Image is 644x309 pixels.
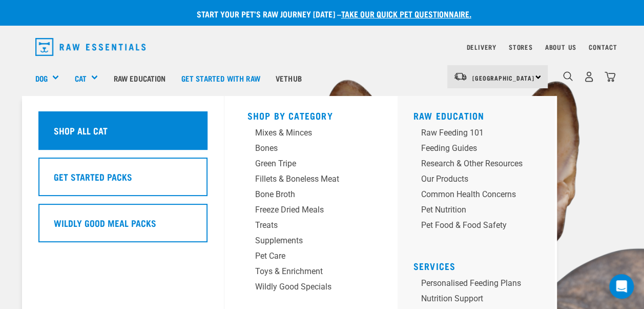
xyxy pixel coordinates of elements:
h5: Shop All Cat [53,124,107,137]
a: Research & Other Resources [413,158,547,173]
div: Bone Broth [255,188,350,201]
img: user.png [584,71,594,82]
a: Nutrition Support [413,293,547,308]
div: Fillets & Boneless Meat [255,173,350,185]
a: Vethub [268,57,309,99]
h5: Wildly Good Meal Packs [53,216,156,229]
div: Open Intercom Messenger [609,274,634,299]
h5: Shop By Category [247,110,375,119]
a: Feeding Guides [413,142,547,158]
div: Raw Feeding 101 [421,127,522,139]
div: Treats [255,219,350,231]
a: Common Health Concerns [413,188,547,204]
div: Our Products [421,173,522,185]
a: Raw Feeding 101 [413,127,547,142]
a: Toys & Enrichment [247,265,375,281]
div: Toys & Enrichment [255,265,350,278]
a: Dog [35,72,48,84]
a: Shop All Cat [38,111,207,158]
a: Get Started Packs [38,158,207,204]
a: Pet Nutrition [413,204,547,219]
a: Stores [509,45,533,49]
div: Pet Nutrition [421,204,522,216]
a: Cat [74,72,86,84]
a: Get started with Raw [174,57,268,99]
a: Delivery [466,45,496,49]
a: Pet Food & Food Safety [413,219,547,235]
a: Wildly Good Specials [247,281,375,296]
img: home-icon-1@2x.png [563,71,573,81]
a: Pet Care [247,250,375,265]
div: Freeze Dried Meals [255,204,350,216]
div: Supplements [255,235,350,247]
a: Wildly Good Meal Packs [38,204,207,250]
span: [GEOGRAPHIC_DATA] [472,76,534,80]
a: Bone Broth [247,188,375,204]
h5: Services [413,261,547,269]
div: Research & Other Resources [421,158,522,170]
img: van-moving.png [453,72,467,81]
a: take our quick pet questionnaire. [341,11,471,16]
div: Common Health Concerns [421,188,522,201]
a: Raw Education [106,57,173,99]
a: Personalised Feeding Plans [413,277,547,293]
a: Green Tripe [247,158,375,173]
div: Bones [255,142,350,154]
a: Freeze Dried Meals [247,204,375,219]
a: Treats [247,219,375,235]
a: Bones [247,142,375,158]
a: Raw Education [413,113,484,118]
a: About Us [545,45,576,49]
img: Raw Essentials Logo [35,38,146,56]
div: Feeding Guides [421,142,522,154]
div: Pet Care [255,250,350,262]
img: home-icon@2x.png [605,71,615,82]
div: Mixes & Minces [255,127,350,139]
a: Contact [589,45,617,49]
nav: dropdown navigation [27,34,617,60]
a: Our Products [413,173,547,188]
a: Supplements [247,235,375,250]
a: Mixes & Minces [247,127,375,142]
div: Pet Food & Food Safety [421,219,522,231]
div: Wildly Good Specials [255,281,350,293]
h5: Get Started Packs [53,170,132,183]
div: Green Tripe [255,158,350,170]
a: Fillets & Boneless Meat [247,173,375,188]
